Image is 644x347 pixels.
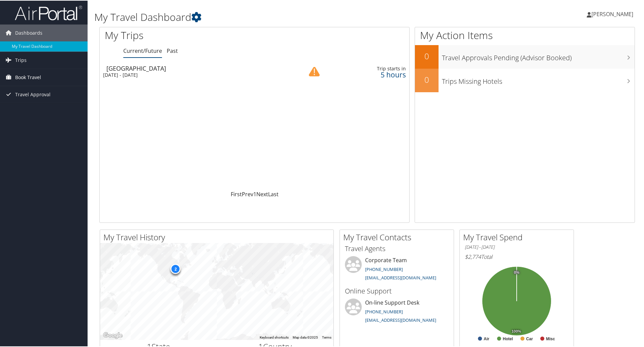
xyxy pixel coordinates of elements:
[514,270,519,274] tspan: 0%
[591,10,633,17] span: [PERSON_NAME]
[465,252,569,260] h6: Total
[242,190,253,197] a: Prev
[167,46,178,54] a: Past
[415,44,635,68] a: 0Travel Approvals Pending (Advisor Booked)
[546,336,555,341] text: Misc
[365,316,436,322] a: [EMAIL_ADDRESS][DOMAIN_NAME]
[106,65,289,71] div: [GEOGRAPHIC_DATA]
[322,335,331,339] a: Terms (opens in new tab)
[253,190,256,197] a: 1
[442,73,635,85] h3: Trips Missing Hotels
[415,73,439,85] h2: 0
[342,298,452,325] li: On-line Support Desk
[231,190,242,197] a: First
[15,68,41,85] span: Book Travel
[465,252,481,260] span: $2,774
[342,255,452,283] li: Corporate Team
[365,308,403,314] a: [PHONE_NUMBER]
[415,68,635,92] a: 0Trips Missing Hotels
[102,331,124,339] a: Open this area in Google Maps (opens a new window)
[94,9,458,24] h1: My Travel Dashboard
[365,266,403,272] a: [PHONE_NUMBER]
[15,85,51,102] span: Travel Approval
[340,65,406,71] div: Trip starts in
[340,71,406,77] div: 5 hours
[415,28,635,42] h1: My Action Items
[484,336,489,341] text: Air
[170,263,181,273] div: 2
[587,3,640,24] a: [PERSON_NAME]
[415,50,439,61] h2: 0
[15,24,42,41] span: Dashboards
[526,336,533,341] text: Car
[442,49,635,62] h3: Travel Approvals Pending (Advisor Booked)
[102,331,124,339] img: Google
[105,28,275,42] h1: My Trips
[256,190,268,197] a: Next
[512,329,521,333] tspan: 100%
[260,335,289,339] button: Keyboard shortcuts
[465,243,569,250] h6: [DATE] - [DATE]
[343,231,454,242] h2: My Travel Contacts
[345,286,449,295] h3: Online Support
[293,335,318,339] span: Map data ©2025
[309,66,320,76] img: alert-flat-solid-caution.png
[103,231,333,242] h2: My Travel History
[15,4,82,20] img: airportal-logo.png
[345,243,449,253] h3: Travel Agents
[15,51,27,68] span: Trips
[365,274,436,280] a: [EMAIL_ADDRESS][DOMAIN_NAME]
[123,46,162,54] a: Current/Future
[103,71,285,77] div: [DATE] - [DATE]
[503,336,513,341] text: Hotel
[463,231,574,242] h2: My Travel Spend
[268,190,279,197] a: Last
